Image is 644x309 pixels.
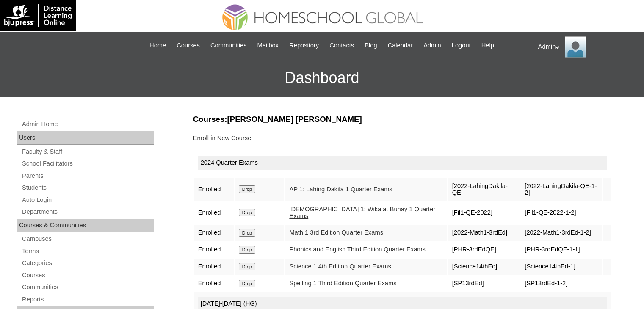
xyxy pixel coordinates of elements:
[448,225,520,241] td: [2022-Math1-3rdEd]
[21,234,154,244] a: Campuses
[21,282,154,292] a: Communities
[520,242,602,258] td: [PHR-3rdEdQE-1-1]
[423,41,441,50] span: Admin
[289,41,319,50] span: Repository
[289,229,383,236] a: Math 1 3rd Edition Quarter Exams
[289,186,392,193] a: AP 1: Lahing Dakila 1 Quarter Exams
[239,185,255,193] input: Drop
[193,114,612,125] h3: Courses:[PERSON_NAME] [PERSON_NAME]
[448,178,520,201] td: [2022-LahingDakila-QE]
[477,41,498,50] a: Help
[198,156,607,170] div: 2024 Quarter Exams
[360,41,381,50] a: Blog
[149,41,166,50] span: Home
[194,225,234,241] td: Enrolled
[257,41,279,50] span: Mailbox
[21,270,154,281] a: Courses
[448,41,475,50] a: Logout
[21,207,154,217] a: Departments
[289,246,426,253] a: Phonics and English Third Edition Quarter Exams
[4,59,640,97] h3: Dashboard
[210,41,247,50] span: Communities
[448,242,520,258] td: [PHR-3rdEdQE]
[21,258,154,268] a: Categories
[481,41,494,50] span: Help
[194,201,234,224] td: Enrolled
[194,259,234,275] td: Enrolled
[520,259,602,275] td: [Science14thEd-1]
[194,178,234,201] td: Enrolled
[419,41,445,50] a: Admin
[365,41,377,50] span: Blog
[289,263,391,270] a: Science 1 4th Edition Quarter Exams
[325,41,358,50] a: Contacts
[193,135,252,141] a: Enroll in New Course
[520,225,602,241] td: [2022-Math1-3rdEd-1-2]
[172,41,204,50] a: Courses
[285,41,323,50] a: Repository
[21,171,154,181] a: Parents
[21,182,154,193] a: Students
[520,276,602,292] td: [SP13rdEd-1-2]
[194,242,234,258] td: Enrolled
[239,229,255,237] input: Drop
[538,36,636,58] div: Admin
[194,276,234,292] td: Enrolled
[21,246,154,257] a: Terms
[520,201,602,224] td: [Fil1-QE-2022-1-2]
[448,276,520,292] td: [SP13rdEd]
[388,41,413,50] span: Calendar
[289,206,435,220] a: [DEMOGRAPHIC_DATA] 1: Wika at Buhay 1 Quarter Exams
[253,41,283,50] a: Mailbox
[289,280,396,287] a: Spelling 1 Third Edition Quarter Exams
[17,219,154,232] div: Courses & Communities
[206,41,251,50] a: Communities
[565,36,586,58] img: Admin Homeschool Global
[239,246,255,254] input: Drop
[21,119,154,130] a: Admin Home
[448,201,520,224] td: [Fil1-QE-2022]
[239,263,255,270] input: Drop
[21,146,154,157] a: Faculty & Staff
[448,259,520,275] td: [Science14thEd]
[520,178,602,201] td: [2022-LahingDakila-QE-1-2]
[21,158,154,169] a: School Facilitators
[21,294,154,305] a: Reports
[239,209,255,216] input: Drop
[239,280,255,287] input: Drop
[145,41,170,50] a: Home
[452,41,471,50] span: Logout
[17,131,154,145] div: Users
[4,4,72,27] img: logo-white.png
[177,41,200,50] span: Courses
[329,41,354,50] span: Contacts
[384,41,417,50] a: Calendar
[21,195,154,205] a: Auto Login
